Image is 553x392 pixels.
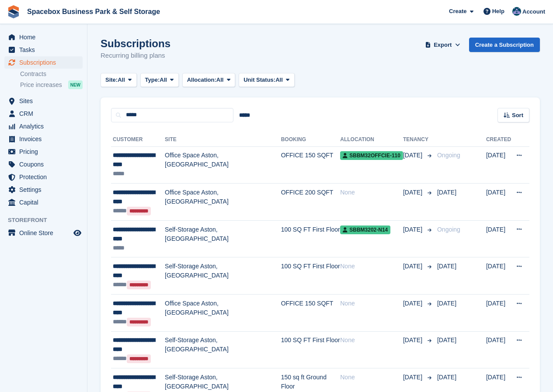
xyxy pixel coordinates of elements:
a: Spacebox Business Park & Self Storage [24,4,163,19]
a: Create a Subscription [469,38,540,52]
a: menu [4,31,83,43]
span: Type: [145,76,160,84]
a: menu [4,44,83,56]
span: [DATE] [437,189,456,196]
span: Invoices [19,133,72,145]
td: [DATE] [486,331,511,368]
span: [DATE] [437,300,456,307]
span: CRM [19,108,72,120]
img: stora-icon-8386f47178a22dfd0bd8f6a31ec36ba5ce8667c1dd55bd0f319d3a0aa187defe.svg [7,5,20,18]
p: Recurring billing plans [101,51,170,61]
span: Subscriptions [19,56,72,69]
a: Contracts [20,70,83,78]
div: NEW [68,80,83,89]
span: Export [434,41,452,49]
span: [DATE] [403,299,424,308]
span: Ongoing [437,152,460,159]
span: Account [522,7,545,16]
td: OFFICE 150 SQFT [281,146,341,184]
span: [DATE] [403,151,424,160]
button: Export [424,38,462,52]
td: 100 SQ FT First Floor [281,257,341,295]
th: Allocation [340,133,403,147]
span: Site: [105,76,118,84]
span: [DATE] [403,225,424,234]
span: [DATE] [437,374,456,381]
a: menu [4,56,83,69]
th: Site [165,133,281,147]
div: None [340,299,403,308]
a: menu [4,184,83,196]
div: None [340,188,403,197]
a: menu [4,95,83,107]
td: Office Space Aston, [GEOGRAPHIC_DATA] [165,146,281,184]
th: Tenancy [403,133,434,147]
span: SBBM32OFFCIE-110 [340,151,403,160]
a: Price increases NEW [20,80,83,90]
span: Home [19,31,72,43]
th: Booking [281,133,341,147]
td: Office Space Aston, [GEOGRAPHIC_DATA] [165,295,281,332]
button: Type: All [140,73,179,87]
span: Capital [19,196,72,208]
td: Self-Storage Aston, [GEOGRAPHIC_DATA] [165,220,281,257]
span: Pricing [19,146,72,158]
span: Protection [19,171,72,183]
a: menu [4,158,83,170]
span: Coupons [19,158,72,170]
span: Help [492,7,504,16]
a: menu [4,227,83,239]
th: Customer [111,133,165,147]
span: SBBM3202-N14 [340,225,390,234]
td: [DATE] [486,184,511,221]
a: menu [4,133,83,145]
a: menu [4,146,83,158]
div: None [340,262,403,271]
a: Preview store [72,228,83,238]
td: [DATE] [486,220,511,257]
span: [DATE] [437,336,456,343]
span: Price increases [20,81,62,89]
span: Tasks [19,44,72,56]
td: 100 SQ FT First Floor [281,220,341,257]
span: Settings [19,184,72,196]
td: [DATE] [486,257,511,295]
img: Daud [512,7,521,16]
span: [DATE] [403,336,424,345]
span: Create [449,7,466,16]
span: All [118,76,125,84]
a: menu [4,171,83,183]
td: Self-Storage Aston, [GEOGRAPHIC_DATA] [165,331,281,368]
span: Ongoing [437,226,460,233]
td: OFFICE 150 SQFT [281,295,341,332]
span: Storefront [8,216,87,225]
a: menu [4,108,83,120]
span: [DATE] [403,188,424,197]
span: All [160,76,167,84]
span: [DATE] [403,373,424,382]
a: menu [4,196,83,208]
td: [DATE] [486,146,511,184]
span: [DATE] [437,263,456,270]
span: All [275,76,283,84]
h1: Subscriptions [101,38,170,49]
span: Sort [512,111,523,120]
span: Unit Status: [243,76,275,84]
button: Allocation: All [182,73,236,87]
span: Analytics [19,120,72,132]
td: OFFICE 200 SQFT [281,184,341,221]
span: Sites [19,95,72,107]
div: None [340,373,403,382]
td: 100 SQ FT First Floor [281,331,341,368]
span: All [216,76,224,84]
button: Site: All [101,73,137,87]
div: None [340,336,403,345]
span: Allocation: [187,76,216,84]
td: [DATE] [486,295,511,332]
th: Created [486,133,511,147]
button: Unit Status: All [239,73,294,87]
td: Office Space Aston, [GEOGRAPHIC_DATA] [165,184,281,221]
td: Self-Storage Aston, [GEOGRAPHIC_DATA] [165,257,281,295]
span: Online Store [19,227,72,239]
span: [DATE] [403,262,424,271]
